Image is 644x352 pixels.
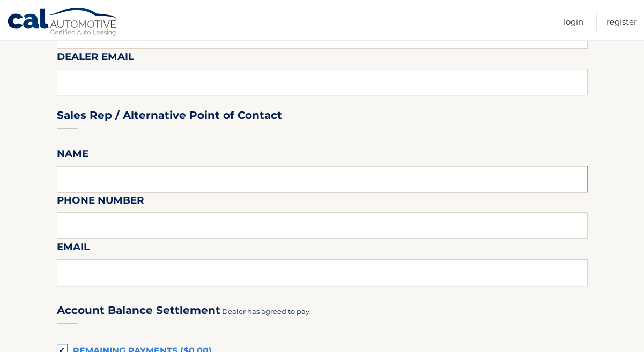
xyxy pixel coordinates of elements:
[57,192,144,212] label: Phone Number
[7,7,120,38] a: Cal Automotive
[57,49,134,69] label: Dealer Email
[57,109,282,122] h3: Sales Rep / Alternative Point of Contact
[222,307,311,316] span: Dealer has agreed to pay:
[564,13,583,31] a: Login
[606,13,637,31] a: Register
[57,146,88,166] label: Name
[57,239,90,259] label: Email
[57,304,220,317] h3: Account Balance Settlement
